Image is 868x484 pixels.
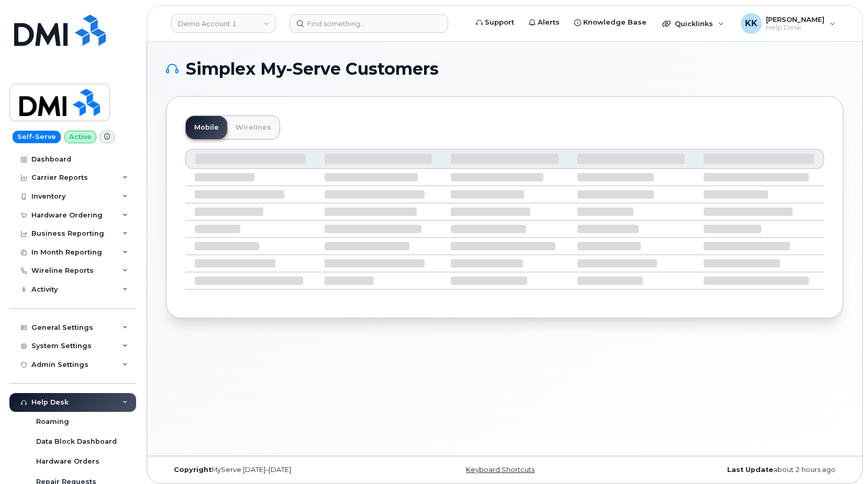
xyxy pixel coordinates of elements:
[227,116,280,139] a: Wirelines
[166,466,392,474] div: MyServe [DATE]–[DATE]
[174,466,212,474] strong: Copyright
[186,61,439,77] span: Simplex My-Serve Customers
[727,466,773,474] strong: Last Update
[466,466,535,474] a: Keyboard Shortcuts
[186,116,227,139] a: Mobile
[618,466,843,474] div: about 2 hours ago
